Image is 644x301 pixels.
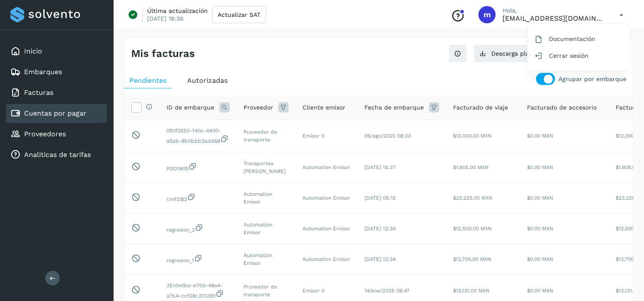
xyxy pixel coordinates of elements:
div: Analiticas de tarifas [6,145,107,164]
div: Documentación [527,31,630,47]
a: Facturas [24,88,53,97]
a: Proveedores [24,130,66,138]
div: Facturas [6,83,107,102]
div: Proveedores [6,125,107,144]
a: Inicio [24,47,42,55]
div: Cerrar sesión [527,47,630,64]
a: Embarques [24,68,62,76]
a: Cuentas por pagar [24,109,86,117]
div: Embarques [6,63,107,82]
div: Inicio [6,42,107,61]
a: Analiticas de tarifas [24,150,91,159]
div: Cuentas por pagar [6,104,107,123]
